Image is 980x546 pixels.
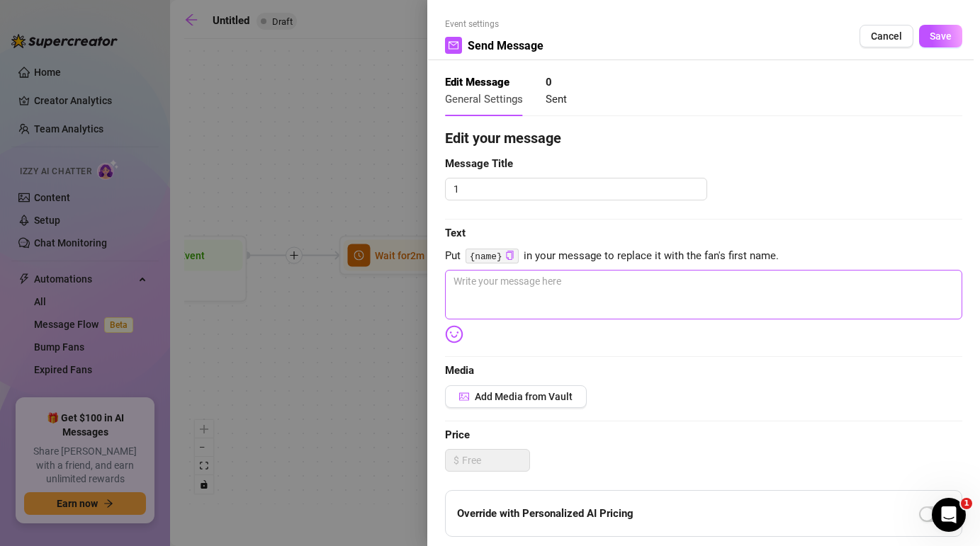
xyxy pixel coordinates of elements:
strong: Text [445,227,466,239]
iframe: Intercom live chat [932,498,966,532]
img: svg%3e [445,325,463,343]
strong: Edit Message [445,76,509,89]
strong: Media [445,364,474,377]
button: Cancel [860,25,913,47]
span: General Settings [445,93,523,106]
textarea: 1 [445,178,707,200]
span: Save [930,30,952,42]
button: Add Media from Vault [445,385,587,408]
span: Cancel [871,30,902,42]
span: 1 [961,498,972,509]
span: mail [449,40,458,50]
span: Event settings [445,18,543,31]
strong: Price [445,428,470,441]
input: Free [462,450,529,471]
span: copy [505,251,514,260]
span: picture [459,392,469,402]
strong: Override with Personalized AI Pricing [457,507,633,520]
span: Put in your message to replace it with the fan's first name. [445,248,962,265]
span: Sent [546,93,567,106]
button: Click to Copy [505,251,514,261]
strong: 0 [546,76,552,89]
strong: Message Title [445,157,513,170]
span: Add Media from Vault [475,391,573,402]
code: {name} [466,249,519,263]
span: Send Message [468,37,543,55]
button: Save [919,25,962,47]
strong: Edit your message [445,130,561,147]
